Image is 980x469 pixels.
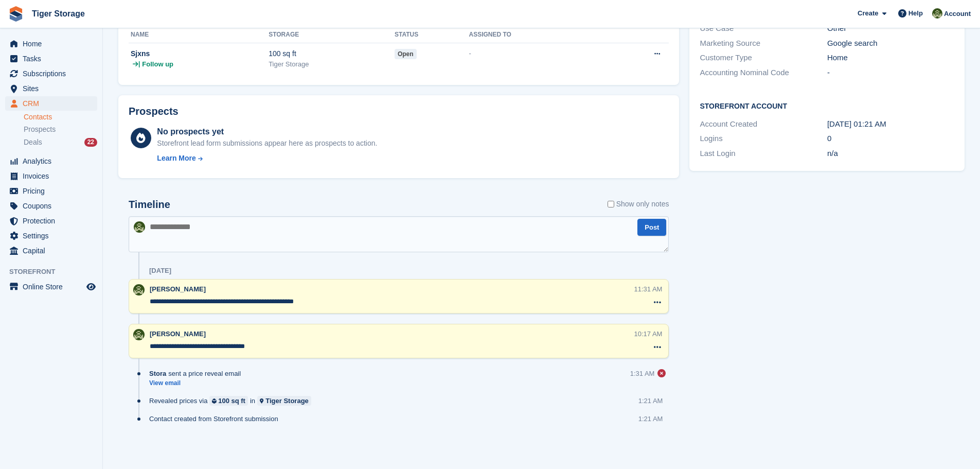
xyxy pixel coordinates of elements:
div: Learn More [157,153,195,164]
a: menu [5,199,97,213]
img: Matthew Ellwood [932,8,942,19]
div: Marketing Source [700,38,827,49]
div: Last Login [700,148,827,160]
div: 11:31 AM [634,284,663,294]
th: Storage [269,27,395,43]
div: Accounting Nominal Code [700,67,827,79]
a: menu [5,169,97,183]
div: Home [827,52,954,64]
span: Help [908,8,923,19]
a: Deals 22 [24,137,97,148]
a: Contacts [24,112,97,122]
span: CRM [23,96,84,111]
a: View email [149,379,246,388]
div: Use Case [700,23,827,34]
a: menu [5,96,97,111]
a: menu [5,51,97,66]
div: 1:31 AM [630,369,655,378]
span: Subscriptions [23,66,84,81]
img: Matthew Ellwood [133,329,145,340]
span: [PERSON_NAME] [150,285,206,293]
div: Sjxns [131,48,269,59]
div: n/a [827,148,954,160]
span: Online Store [23,280,84,294]
div: 100 sq ft [269,48,395,59]
h2: Timeline [129,199,170,211]
span: Capital [23,244,84,258]
span: Analytics [23,154,84,168]
th: Name [129,27,269,43]
div: 1:21 AM [638,396,663,406]
span: Sites [23,81,84,96]
span: Coupons [23,199,84,213]
img: stora-icon-8386f47178a22dfd0bd8f6a31ec36ba5ce8667c1dd55bd0f319d3a0aa187defe.svg [8,6,24,22]
span: open [395,49,417,59]
h2: Prospects [129,106,179,117]
a: menu [5,244,97,258]
span: Stora [149,369,166,378]
div: 1:21 AM [638,414,663,424]
th: Status [395,27,469,43]
input: Show only notes [608,199,614,210]
label: Show only notes [608,199,669,210]
a: Tiger Storage [28,5,89,22]
th: Assigned to [469,27,601,43]
a: menu [5,154,97,168]
a: menu [5,280,97,294]
a: menu [5,66,97,81]
div: Tiger Storage [269,59,395,70]
div: Customer Type [700,52,827,64]
a: menu [5,229,97,243]
a: Preview store [85,281,97,293]
span: Deals [24,137,42,147]
div: No prospects yet [157,126,377,138]
a: 100 sq ft [209,396,248,406]
a: menu [5,37,97,51]
div: - [469,48,601,59]
div: Storefront lead form submissions appear here as prospects to action. [157,138,377,149]
span: | [138,59,140,70]
span: Settings [23,229,84,243]
span: Invoices [23,169,84,183]
a: Prospects [24,124,97,135]
div: [DATE] 01:21 AM [827,118,954,130]
span: Protection [23,214,84,228]
span: Home [23,37,84,51]
div: Other [827,23,954,34]
div: sent a price reveal email [149,369,246,378]
div: 22 [84,138,97,147]
img: Matthew Ellwood [134,221,145,233]
a: menu [5,184,97,198]
span: [PERSON_NAME] [150,330,206,338]
a: menu [5,214,97,228]
div: 0 [827,133,954,145]
div: Tiger Storage [265,396,309,406]
div: Account Created [700,118,827,130]
span: Prospects [24,125,56,134]
span: Follow up [142,59,173,70]
div: [DATE] [149,267,171,275]
span: Create [858,8,878,19]
span: Tasks [23,51,84,66]
span: Storefront [9,267,102,277]
div: Google search [827,38,954,49]
button: Post [637,219,666,236]
div: 10:17 AM [634,329,663,339]
a: Learn More [157,153,377,164]
div: 100 sq ft [218,396,245,406]
div: - [827,67,954,79]
span: Pricing [23,184,84,198]
a: Tiger Storage [257,396,311,406]
div: Logins [700,133,827,145]
div: Revealed prices via in [149,396,316,406]
img: Matthew Ellwood [133,284,145,296]
span: Account [944,9,971,19]
h2: Storefront Account [700,100,954,111]
div: Contact created from Storefront submission [149,414,283,424]
a: menu [5,81,97,96]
